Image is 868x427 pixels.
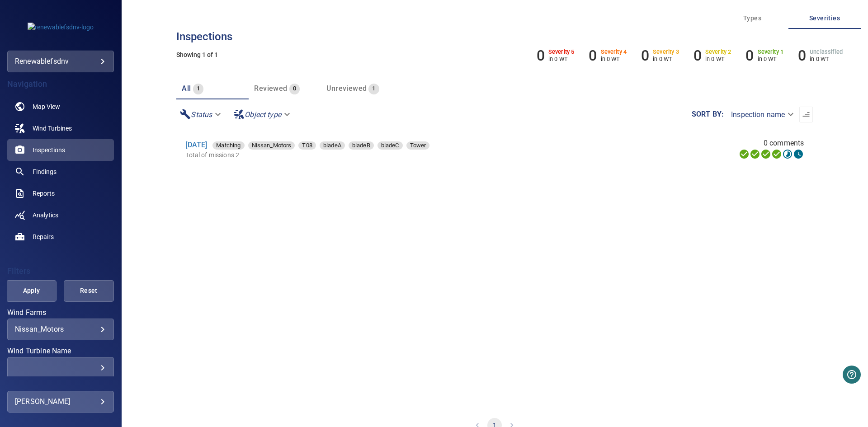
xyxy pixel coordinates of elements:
[7,139,114,161] a: inspections active
[548,56,575,62] p: in 0 WT
[33,189,55,198] span: Reports
[377,141,403,150] span: bladeC
[7,226,114,248] a: repairs noActive
[349,141,374,150] div: bladeB
[537,47,545,64] h6: 0
[7,319,114,340] div: Wind Farms
[7,80,114,89] h4: Navigation
[750,149,760,160] svg: Data Formatted 100%
[601,49,627,55] h6: Severity 4
[589,47,627,64] li: Severity 4
[15,394,106,409] div: [PERSON_NAME]
[692,111,724,118] label: Sort by :
[377,141,403,150] div: bladeC
[193,84,203,94] span: 1
[722,13,783,24] span: Types
[33,167,57,176] span: Findings
[33,124,72,133] span: Wind Turbines
[7,357,114,379] div: Wind Turbine Name
[705,49,731,55] h6: Severity 2
[33,232,54,241] span: Repairs
[705,56,731,62] p: in 0 WT
[7,161,114,183] a: findings noActive
[298,141,316,150] div: T08
[18,285,45,296] span: Apply
[7,347,114,355] label: Wind Turbine Name
[7,117,114,139] a: windturbines noActive
[810,56,843,62] p: in 0 WT
[248,141,295,150] div: Nissan_Motors
[693,47,731,64] li: Severity 2
[537,47,575,64] li: Severity 5
[245,110,281,119] em: Object type
[810,49,843,55] h6: Unclassified
[33,211,58,220] span: Analytics
[15,325,106,333] div: Nissan_Motors
[798,47,806,64] h6: 0
[794,13,855,24] span: Severities
[368,84,379,94] span: 1
[176,52,813,58] h5: Showing 1 of 1
[7,309,114,316] label: Wind Farms
[7,267,114,276] h4: Filters
[15,54,106,69] div: renewablefsdnv
[64,280,114,302] button: Reset
[176,31,813,42] h3: Inspections
[601,56,627,62] p: in 0 WT
[798,47,843,64] li: Severity Unclassified
[75,285,103,296] span: Reset
[349,141,374,150] span: bladeB
[745,47,783,64] li: Severity 1
[406,141,430,150] div: Tower
[653,56,679,62] p: in 0 WT
[185,141,207,149] a: [DATE]
[28,23,94,32] img: renewablefsdnv-logo
[182,84,191,93] span: All
[799,107,813,122] button: Sort list from oldest to newest
[248,141,295,150] span: Nissan_Motors
[724,107,799,122] div: Inspection name
[33,102,60,111] span: Map View
[320,141,345,150] div: bladeA
[782,149,793,160] svg: Matching 4%
[7,183,114,204] a: reports noActive
[320,141,345,150] span: bladeA
[758,49,784,55] h6: Severity 1
[6,280,57,302] button: Apply
[7,51,114,72] div: renewablefsdnv
[176,107,226,122] div: Status
[254,84,287,93] span: Reviewed
[406,141,430,150] span: Tower
[289,84,300,94] span: 0
[760,149,771,160] svg: Selecting 100%
[33,145,65,155] span: Inspections
[212,141,244,150] div: Matching
[653,49,679,55] h6: Severity 3
[191,110,212,119] em: Status
[185,150,585,160] p: Total of missions 2
[641,47,679,64] li: Severity 3
[764,138,804,149] span: 0 comments
[641,47,649,64] h6: 0
[693,47,702,64] h6: 0
[212,141,244,150] span: Matching
[589,47,597,64] h6: 0
[326,84,367,93] span: Unreviewed
[548,49,575,55] h6: Severity 5
[7,96,114,117] a: map noActive
[230,107,296,122] div: Object type
[758,56,784,62] p: in 0 WT
[745,47,754,64] h6: 0
[7,204,114,226] a: analytics noActive
[298,141,316,150] span: T08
